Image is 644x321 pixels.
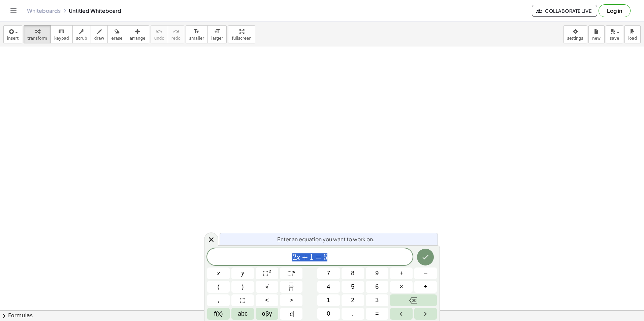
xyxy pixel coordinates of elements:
button: Squared [256,267,278,279]
span: 4 [327,282,330,291]
button: Functions [207,308,230,320]
span: arrange [130,36,146,41]
button: Fraction [280,281,302,293]
span: abc [238,309,248,318]
span: ⬚ [263,270,268,277]
button: Greek alphabet [256,308,278,320]
span: new [592,36,601,41]
a: Whiteboards [27,7,61,14]
span: transform [27,36,47,41]
span: x [217,269,220,278]
span: 3 [375,296,379,305]
i: undo [156,28,162,36]
span: – [424,269,427,278]
button: 3 [366,294,388,306]
button: Toggle navigation [8,5,19,16]
span: 1 [310,253,314,261]
span: fullscreen [232,36,251,41]
var: x [296,253,300,261]
button: redoredo [168,25,184,43]
span: > [289,296,293,305]
button: fullscreen [228,25,255,43]
button: . [342,308,364,320]
span: 5 [323,253,327,261]
button: Minus [414,267,437,279]
button: 2 [342,294,364,306]
span: draw [94,36,104,41]
button: Alphabet [231,308,254,320]
span: Enter an equation you want to work on. [277,235,375,243]
button: y [231,267,254,279]
button: 0 [317,308,340,320]
span: 0 [327,309,330,318]
button: Equals [366,308,388,320]
span: = [314,253,323,261]
span: undo [154,36,164,41]
button: Square root [256,281,278,293]
button: ( [207,281,230,293]
span: 9 [375,269,379,278]
button: Done [417,249,434,265]
span: 2 [351,296,354,305]
span: . [352,309,354,318]
button: Placeholder [231,294,254,306]
button: Divide [414,281,437,293]
button: 1 [317,294,340,306]
span: , [218,296,219,305]
button: insert [3,25,22,43]
span: Collaborate Live [538,8,591,14]
i: keyboard [58,28,65,36]
button: new [588,25,605,43]
button: Right arrow [414,308,437,320]
button: 7 [317,267,340,279]
button: format_sizelarger [207,25,227,43]
span: a [289,309,294,318]
span: ÷ [424,282,427,291]
span: y [241,269,244,278]
button: format_sizesmaller [186,25,208,43]
sup: n [293,269,295,274]
span: 8 [351,269,354,278]
button: keyboardkeypad [51,25,73,43]
button: Backspace [390,294,437,306]
button: Superscript [280,267,302,279]
span: 5 [351,282,354,291]
span: | [293,310,294,317]
button: Absolute value [280,308,302,320]
sup: 2 [268,269,271,274]
i: format_size [214,28,220,36]
button: Less than [256,294,278,306]
span: settings [567,36,583,41]
button: 9 [366,267,388,279]
span: ( [218,282,220,291]
button: Greater than [280,294,302,306]
span: + [399,269,403,278]
button: Log in [599,4,631,17]
button: 5 [342,281,364,293]
span: 7 [327,269,330,278]
span: ⬚ [240,296,246,305]
button: Times [390,281,413,293]
button: draw [91,25,108,43]
button: x [207,267,230,279]
button: 6 [366,281,388,293]
span: ⬚ [287,270,293,277]
i: redo [173,28,179,36]
button: undoundo [151,25,168,43]
span: keypad [54,36,69,41]
button: erase [107,25,126,43]
span: scrub [76,36,87,41]
button: transform [24,25,51,43]
button: load [624,25,641,43]
span: αβγ [262,309,272,318]
span: 6 [375,282,379,291]
span: redo [171,36,181,41]
button: arrange [126,25,149,43]
span: + [300,253,310,261]
span: insert [7,36,19,41]
span: smaller [189,36,204,41]
button: Plus [390,267,413,279]
span: erase [111,36,122,41]
button: 8 [342,267,364,279]
span: f(x) [214,309,223,318]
